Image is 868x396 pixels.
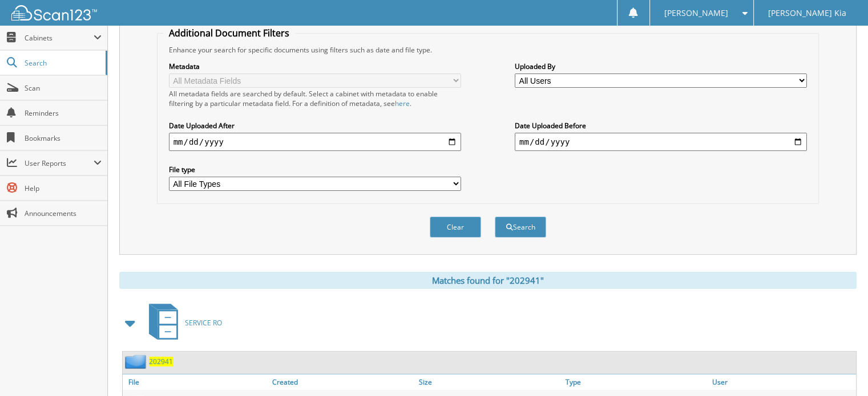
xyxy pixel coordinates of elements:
span: Announcements [25,209,102,218]
span: Reminders [25,108,102,118]
span: User Reports [25,158,94,168]
div: Enhance your search for specific documents using filters such as date and file type. [163,45,813,55]
input: start [169,133,461,151]
label: Date Uploaded Before [515,121,807,130]
legend: Additional Document Filters [163,27,295,39]
img: scan123-logo-white.svg [11,5,97,21]
span: Cabinets [25,33,94,43]
div: All metadata fields are searched by default. Select a cabinet with metadata to enable filtering b... [169,89,461,108]
a: here [395,99,410,108]
img: folder2.png [125,354,149,369]
label: File type [169,165,461,174]
span: Search [25,58,100,68]
a: Created [269,374,416,390]
span: Help [25,183,102,193]
a: User [709,374,856,390]
label: Metadata [169,62,461,71]
label: Date Uploaded After [169,121,461,130]
a: Size [416,374,563,390]
button: Clear [430,217,481,238]
button: Search [495,217,546,238]
a: File [123,374,269,390]
span: Bookmarks [25,133,102,143]
a: 202941 [149,357,173,366]
a: SERVICE RO [142,300,222,345]
span: [PERSON_NAME] [664,10,728,17]
span: [PERSON_NAME] Kia [768,10,846,17]
input: end [515,133,807,151]
span: SERVICE RO [185,318,222,328]
a: Type [563,374,709,390]
span: Scan [25,83,102,93]
label: Uploaded By [515,62,807,71]
iframe: Chat Widget [811,341,868,396]
div: Matches found for "202941" [119,272,857,289]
